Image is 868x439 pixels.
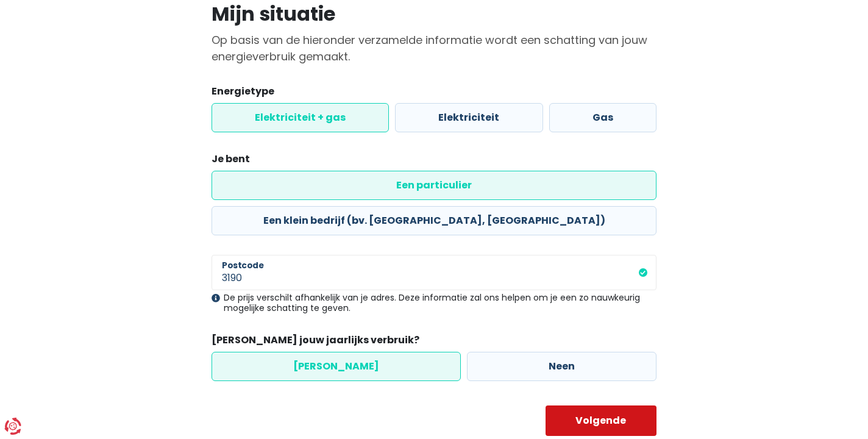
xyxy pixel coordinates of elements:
[395,103,542,132] label: Elektriciteit
[549,103,656,132] label: Gas
[212,255,656,290] input: 1000
[212,2,656,26] h1: Mijn situatie
[212,352,461,381] label: [PERSON_NAME]
[546,405,657,436] button: Volgende
[212,152,656,171] legend: Je bent
[212,32,656,65] p: Op basis van de hieronder verzamelde informatie wordt een schatting van jouw energieverbruik gema...
[212,293,656,313] div: De prijs verschilt afhankelijk van je adres. Deze informatie zal ons helpen om je een zo nauwkeur...
[467,352,656,381] label: Neen
[212,103,389,132] label: Elektriciteit + gas
[212,84,656,103] legend: Energietype
[212,206,656,235] label: Een klein bedrijf (bv. [GEOGRAPHIC_DATA], [GEOGRAPHIC_DATA])
[212,333,656,352] legend: [PERSON_NAME] jouw jaarlijks verbruik?
[212,171,656,200] label: Een particulier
